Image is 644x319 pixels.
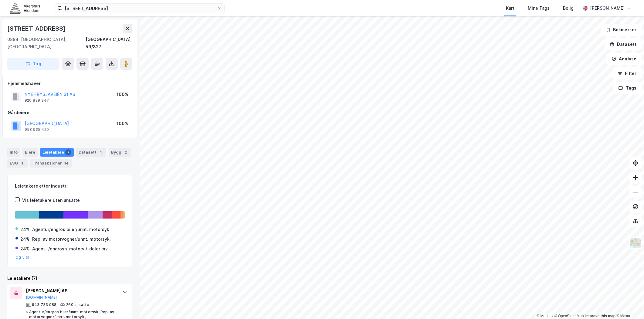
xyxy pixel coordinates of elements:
[7,148,20,157] div: Info
[7,24,67,33] div: [STREET_ADDRESS]
[15,255,29,260] button: Og 5 til
[613,82,642,94] button: Tags
[26,287,116,294] div: [PERSON_NAME] AS
[32,245,109,253] div: Agent.-/engrosh. motorv./-deler mv.
[26,295,57,300] button: [DOMAIN_NAME]
[7,58,59,70] button: Tag
[22,197,80,204] div: Vis leietakere uten ansatte
[40,148,74,157] div: Leietakere
[7,159,28,168] div: ESG
[65,149,71,155] div: 7
[98,149,104,155] div: 1
[20,245,30,253] div: 24%
[590,5,625,12] div: [PERSON_NAME]
[86,36,133,50] div: [GEOGRAPHIC_DATA], 59/327
[76,148,106,157] div: Datasett
[605,38,642,50] button: Datasett
[20,236,30,243] div: 24%
[630,237,641,249] img: Z
[585,314,615,318] a: Improve this map
[63,160,69,166] div: 14
[528,5,550,12] div: Mine Tags
[606,53,642,65] button: Analyse
[601,24,642,36] button: Bokmerker
[32,236,111,243] div: Rep. av motorvogner/unnt. motorsyk.
[117,91,128,98] div: 100%
[614,290,644,319] div: Kontrollprogram for chat
[10,3,40,13] img: akershus-eiendom-logo.9091f326c980b4bce74ccdd9f866810c.svg
[32,226,109,233] div: Agentur/engros biler/unnt. motorsyk
[32,302,56,307] div: 943 733 988
[612,67,642,80] button: Filter
[25,98,49,103] div: 920 839 347
[506,5,514,12] div: Kart
[563,5,574,12] div: Bolig
[20,226,30,233] div: 24%
[117,120,128,127] div: 100%
[554,314,584,318] a: OpenStreetMap
[62,4,217,13] input: Søk på adresse, matrikkel, gårdeiere, leietakere eller personer
[109,148,131,157] div: Bygg
[7,36,86,50] div: 0884, [GEOGRAPHIC_DATA], [GEOGRAPHIC_DATA]
[15,182,125,190] div: Leietakere etter industri
[614,290,644,319] iframe: Chat Widget
[25,127,49,132] div: 958 935 420
[22,148,38,157] div: Eiere
[30,159,72,168] div: Transaksjoner
[19,160,25,166] div: 1
[123,149,129,155] div: 2
[537,314,553,318] a: Mapbox
[8,80,132,87] div: Hjemmelshaver
[66,302,89,307] div: 260 ansatte
[7,275,132,282] div: Leietakere (7)
[8,109,132,116] div: Gårdeiere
